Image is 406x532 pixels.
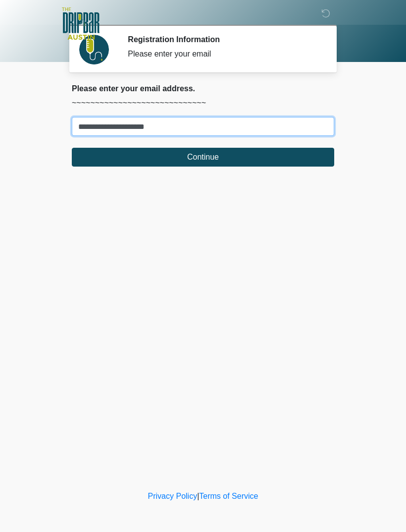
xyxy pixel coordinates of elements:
div: Please enter your email [128,48,319,60]
p: ~~~~~~~~~~~~~~~~~~~~~~~~~~~~~ [72,97,334,109]
a: Privacy Policy [148,492,198,500]
a: Terms of Service [199,492,258,500]
h2: Please enter your email address. [72,84,334,93]
img: Agent Avatar [79,35,109,64]
a: | [197,492,199,500]
button: Continue [72,148,334,167]
img: The DRIPBaR - Austin The Domain Logo [62,7,100,40]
